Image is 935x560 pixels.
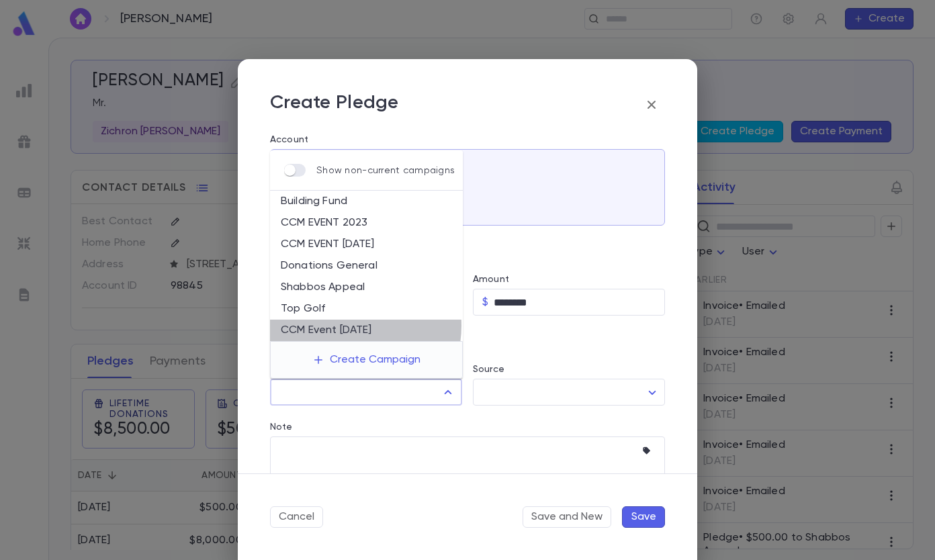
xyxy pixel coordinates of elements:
div: ​ [473,379,665,406]
label: Amount [473,274,509,285]
button: Create Campaign [302,347,431,373]
button: Save [622,506,665,528]
p: Create Pledge [270,91,399,118]
li: CCM EVENT [DATE] [270,234,463,255]
button: Save and New [523,506,611,528]
li: Donations General [270,255,463,277]
li: Top Golf [270,298,463,320]
label: Source [473,364,504,375]
li: Shabbos Appeal [270,277,463,298]
button: Close [439,383,457,402]
button: Cancel [270,506,323,528]
p: Show non-current campaigns [316,165,455,176]
p: $ [482,295,488,309]
label: Note [270,422,293,432]
p: [STREET_ADDRESS] [281,179,654,193]
label: Account [270,134,665,145]
li: CCM Event [DATE] [270,320,463,341]
li: CCM EVENT 2023 [270,212,463,234]
li: Building Fund [270,191,463,212]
